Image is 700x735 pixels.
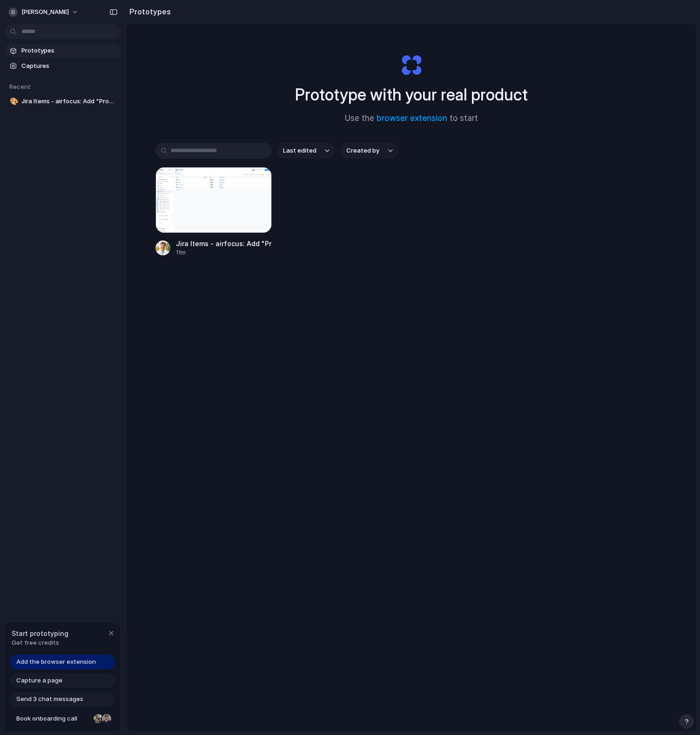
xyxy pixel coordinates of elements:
[10,655,115,669] a: Add the browser extension
[5,5,83,20] button: [PERSON_NAME]
[155,167,272,257] a: Jira Items - airfocus: Add "Product Team" FieldJira Items - airfocus: Add "Product Team" Field11m
[16,676,62,685] span: Capture a page
[8,97,18,106] button: 🎨
[5,59,121,73] a: Captures
[176,248,272,257] div: 11m
[21,7,69,17] span: [PERSON_NAME]
[277,143,335,159] button: Last edited
[10,711,115,726] a: Book onboarding call
[21,46,117,55] span: Prototypes
[93,713,104,724] div: Nicole Kubica
[377,114,447,123] a: browser extension
[101,713,112,724] div: Christian Iacullo
[126,6,171,17] h2: Prototypes
[10,96,16,107] div: 🎨
[21,97,117,106] span: Jira Items - airfocus: Add "Product Team" Field
[16,714,90,723] span: Book onboarding call
[345,113,478,125] span: Use the to start
[12,628,68,638] span: Start prototyping
[346,146,379,155] span: Created by
[341,143,398,159] button: Created by
[12,638,68,648] span: Get free credits
[9,83,31,90] span: Recent
[16,657,96,667] span: Add the browser extension
[16,695,83,704] span: Send 3 chat messages
[283,146,316,155] span: Last edited
[176,239,272,248] div: Jira Items - airfocus: Add "Product Team" Field
[295,82,528,107] h1: Prototype with your real product
[5,44,121,58] a: Prototypes
[5,94,121,108] a: 🎨Jira Items - airfocus: Add "Product Team" Field
[21,61,117,71] span: Captures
